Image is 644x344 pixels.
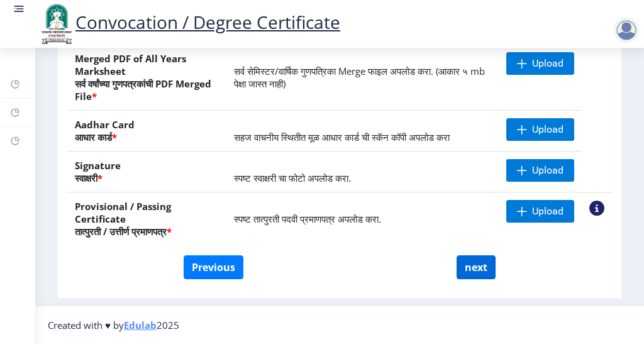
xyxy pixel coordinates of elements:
[67,152,226,192] th: Signature स्वाक्षरी
[532,164,563,177] span: Upload
[124,319,157,331] a: Edulab
[38,10,340,34] a: Convocation / Degree Certificate
[184,255,243,279] button: Previous
[234,172,351,184] span: स्पष्ट स्वाक्षरी चा फोटो अपलोड करा.
[589,201,604,216] nb-action: View Sample PDC
[234,65,485,90] span: सर्व सेमिस्टर/वार्षिक गुणपत्रिका Merge फाइल अपलोड करा. (आकार ५ mb पेक्षा जास्त नाही)
[457,255,496,279] button: next
[67,192,226,246] th: Provisional / Passing Certificate तात्पुरती / उत्तीर्ण प्रमाणपत्र
[48,319,179,331] span: Created with ♥ by 2025
[532,57,563,70] span: Upload
[67,111,226,152] th: Aadhar Card आधार कार्ड
[234,131,450,143] span: सहज वाचनीय स्थितीत मूळ आधार कार्ड ची स्कॅन कॉपी अपलोड करा
[38,3,75,45] img: logo
[532,123,563,136] span: Upload
[234,213,381,225] span: स्पष्ट तात्पुरती पदवी प्रमाणपत्र अपलोड करा.
[532,205,563,218] span: Upload
[67,45,226,111] th: Merged PDF of All Years Marksheet सर्व वर्षांच्या गुणपत्रकांची PDF Merged File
